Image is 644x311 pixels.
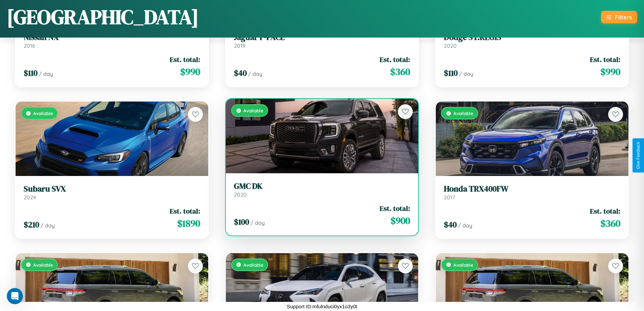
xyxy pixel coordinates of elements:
span: Est. total: [590,54,620,64]
h1: [GEOGRAPHIC_DATA] [7,3,199,31]
a: Nissan NX2016 [24,32,200,49]
h3: Nissan NX [24,32,200,42]
span: Est. total: [380,54,410,64]
span: $ 100 [234,216,249,227]
span: 2016 [24,42,35,49]
span: / day [251,219,265,226]
span: $ 210 [24,219,39,230]
h3: Jaguar F-PACE [234,32,410,42]
div: Filters [615,14,632,21]
span: Available [243,108,263,113]
a: GMC DK2020 [234,181,410,198]
button: Filters [601,11,637,23]
p: Support ID: mfulnduci0yx1o3y0t [287,302,357,311]
span: Available [33,110,53,116]
span: Available [453,110,473,116]
span: $ 900 [390,214,410,227]
span: 2020 [444,42,457,49]
span: $ 110 [444,67,458,79]
span: / day [248,70,262,77]
span: Available [243,262,263,268]
span: $ 40 [234,67,247,79]
a: Honda TRX400FW2017 [444,184,620,201]
span: $ 990 [600,65,620,79]
span: $ 360 [390,65,410,79]
span: Est. total: [590,206,620,216]
span: / day [41,222,55,229]
span: $ 990 [180,65,200,79]
span: $ 40 [444,219,457,230]
iframe: Intercom live chat [7,288,23,304]
span: Available [33,262,53,268]
span: 2024 [24,194,36,201]
span: / day [39,70,53,77]
span: 2020 [234,191,247,198]
span: / day [459,70,473,77]
span: $ 1890 [177,217,200,230]
span: Est. total: [170,54,200,64]
h3: Honda TRX400FW [444,184,620,194]
a: Subaru SVX2024 [24,184,200,201]
span: / day [458,222,472,229]
span: Est. total: [380,203,410,213]
span: Available [453,262,473,268]
span: 2017 [444,194,455,201]
h3: Subaru SVX [24,184,200,194]
span: $ 110 [24,67,38,79]
span: 2019 [234,42,245,49]
h3: GMC DK [234,181,410,191]
a: Dodge ST.REGIS2020 [444,32,620,49]
a: Jaguar F-PACE2019 [234,32,410,49]
span: Est. total: [170,206,200,216]
h3: Dodge ST.REGIS [444,32,620,42]
span: $ 360 [600,217,620,230]
div: Give Feedback [636,142,641,169]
